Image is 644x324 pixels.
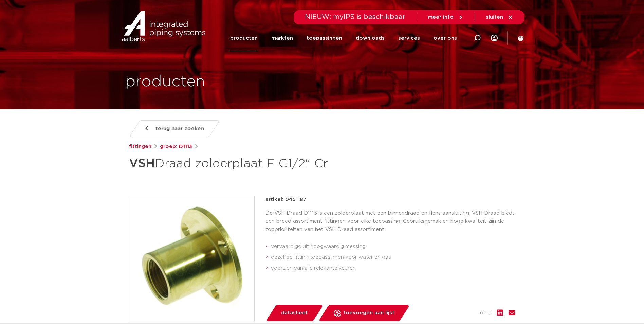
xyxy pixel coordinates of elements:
a: over ons [434,25,457,51]
span: NIEUW: myIPS is beschikbaar [305,14,406,20]
span: terug naar zoeken [155,123,204,134]
a: markten [271,25,293,51]
span: datasheet [281,308,308,319]
span: deel: [480,309,492,317]
p: De VSH Draad D1113 is een zolderplaat met een binnendraad en flens aansluiting. VSH Draad biedt e... [265,209,515,234]
span: sluiten [486,15,503,20]
a: groep: D1113 [160,143,192,151]
li: voorzien van alle relevante keuren [271,263,515,274]
a: downloads [356,25,385,51]
span: meer info [428,15,454,20]
a: producten [230,25,258,51]
img: Product Image for VSH Draad zolderplaat F G1/2" Cr [129,196,254,321]
a: datasheet [265,305,323,321]
a: services [398,25,420,51]
a: fittingen [129,143,151,151]
a: meer info [428,14,464,20]
h1: producten [125,71,205,93]
strong: VSH [129,158,155,170]
nav: Menu [230,25,457,51]
a: toepassingen [307,25,342,51]
li: dezelfde fitting toepassingen voor water en gas [271,252,515,263]
span: toevoegen aan lijst [343,308,394,319]
li: vervaardigd uit hoogwaardig messing [271,241,515,252]
p: artikel: 0451187 [265,196,306,204]
a: sluiten [486,14,513,20]
a: terug naar zoeken [129,120,220,137]
h1: Draad zolderplaat F G1/2" Cr [129,154,384,174]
